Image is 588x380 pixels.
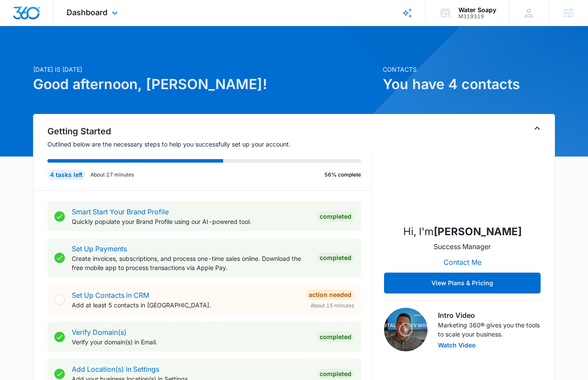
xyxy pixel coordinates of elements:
p: [DATE] is [DATE] [33,65,378,74]
a: Set Up Contacts in CRM [72,291,149,300]
button: Watch Video [438,342,476,348]
p: Verify your domain(s) in Email. [72,337,310,347]
p: Create invoices, subscriptions, and process one-time sales online. Download the free mobile app t... [72,254,310,272]
span: About 15 minutes [311,302,354,310]
a: Smart Start Your Brand Profile [72,207,169,216]
p: Success Manager [434,241,491,252]
a: Add Location(s) in Settings [72,365,159,373]
p: About 27 minutes [90,171,134,179]
h2: Getting Started [47,125,372,138]
img: Cheyenne von Hoene [419,130,506,217]
button: Contact Me [435,252,490,273]
div: Completed [317,211,354,222]
img: Intro Video [384,308,428,351]
a: Verify Domain(s) [72,328,127,337]
p: Contacts [383,65,555,74]
h1: You have 4 contacts [383,74,555,95]
p: Outlined below are the necessary steps to help you successfully set up your account. [47,140,372,149]
span: Dashboard [67,8,107,17]
a: Set Up Payments [72,244,127,253]
div: account id [458,13,496,20]
div: account name [458,7,496,13]
div: Completed [317,369,354,379]
p: Hi, I'm [403,224,522,240]
p: 56% complete [324,171,361,179]
h1: Good afternoon, [PERSON_NAME]! [33,74,378,95]
h3: Intro Video [438,310,541,320]
button: Toggle Collapse [532,123,542,133]
p: Marketing 360® gives you the tools to scale your business. [438,320,541,339]
div: Action Needed [306,290,354,300]
button: View Plans & Pricing [384,273,541,293]
p: Add at least 5 contacts in [GEOGRAPHIC_DATA]. [72,300,299,310]
strong: [PERSON_NAME] [434,225,522,238]
div: Completed [317,253,354,263]
p: Quickly populate your Brand Profile using our AI-powered tool. [72,217,310,226]
div: 4 tasks left [47,170,85,180]
div: Completed [317,332,354,342]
